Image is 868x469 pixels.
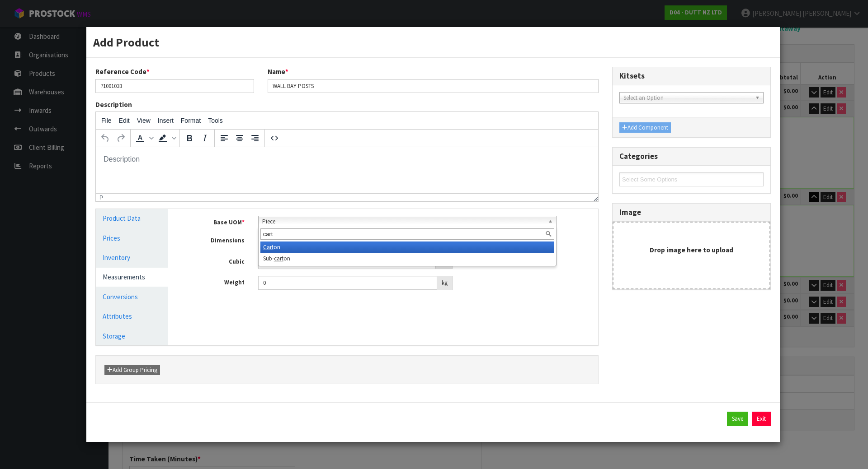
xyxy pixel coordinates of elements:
[98,130,113,146] button: Undo
[101,117,112,124] span: File
[217,130,232,146] button: Align left
[247,130,263,146] button: Align right
[96,147,598,193] iframe: Rich Text Area. Press ALT-0 for help.
[197,130,212,146] button: Italic
[232,130,247,146] button: Align center
[258,276,437,290] input: Weight
[619,152,764,161] h3: Categories
[181,117,201,124] span: Format
[182,234,251,245] label: Dimensions
[752,412,771,426] button: Exit
[182,255,251,266] label: Cubic
[263,243,274,251] em: Cart
[650,246,733,254] strong: Drop image here to upload
[208,117,223,124] span: Tools
[437,276,453,290] div: kg
[260,241,555,253] li: on
[619,72,764,80] h3: Kitsets
[158,117,174,124] span: Insert
[623,93,751,103] span: Select an Option
[260,253,555,264] li: Sub- on
[268,79,599,93] input: Name
[132,130,155,146] div: Text color
[262,216,545,227] span: Piece
[96,268,168,286] a: Measurements
[104,365,160,376] button: Add Group Pricing
[137,117,151,124] span: View
[182,130,197,146] button: Bold
[119,117,130,124] span: Edit
[113,130,128,146] button: Redo
[96,327,168,345] a: Storage
[155,130,178,146] div: Background color
[96,229,168,247] a: Prices
[274,255,283,262] em: cart
[727,412,748,426] button: Save
[182,216,251,227] label: Base UOM
[93,34,773,51] h3: Add Product
[590,194,598,201] div: Resize
[96,248,168,267] a: Inventory
[267,130,282,146] button: Source code
[619,122,671,133] button: Add Component
[96,288,168,306] a: Conversions
[268,67,288,76] label: Name
[95,67,150,76] label: Reference Code
[619,208,764,217] h3: Image
[182,276,251,287] label: Weight
[96,307,168,325] a: Attributes
[95,79,254,93] input: Reference Code
[95,100,132,109] label: Description
[99,195,103,201] div: p
[96,209,168,228] a: Product Data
